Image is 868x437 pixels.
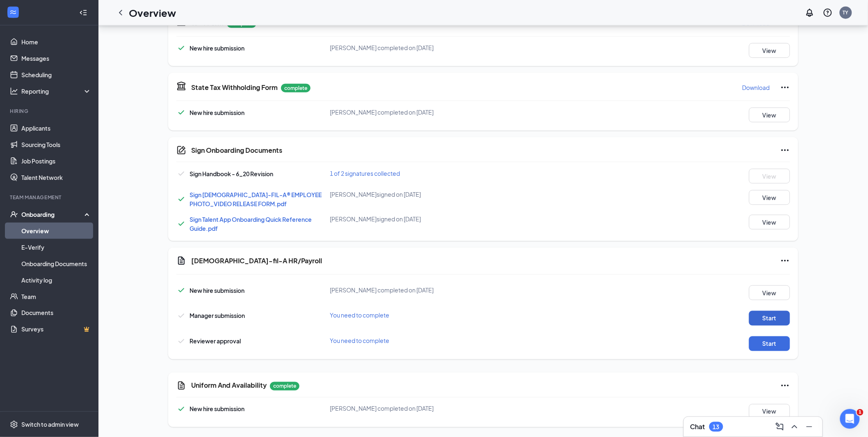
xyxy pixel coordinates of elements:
svg: CompanyDocumentIcon [176,145,186,155]
svg: Checkmark [176,169,186,179]
svg: Checkmark [176,311,186,321]
a: SurveysCrown [21,321,91,338]
span: 1 [857,409,863,416]
button: Start [749,336,790,351]
div: Team Management [10,194,90,201]
a: Sourcing Tools [21,136,91,153]
div: Onboarding [21,210,85,218]
span: Sign Handbook - 6_20 Revision [190,170,273,177]
span: [PERSON_NAME] completed on [DATE] [330,405,434,412]
a: Messages [21,50,91,67]
button: View [749,215,790,230]
a: Home [21,34,91,50]
div: [PERSON_NAME] signed on [DATE] [330,190,535,198]
svg: WorkstreamLogo [9,8,17,16]
svg: Notifications [805,8,815,18]
button: ComposeMessage [773,420,786,433]
svg: Ellipses [780,381,790,391]
a: Applicants [21,120,91,136]
svg: Analysis [10,87,18,95]
h5: Sign Onboarding Documents [191,146,282,155]
a: Documents [21,305,91,321]
span: You need to complete [330,312,389,319]
svg: Checkmark [176,336,186,346]
span: [PERSON_NAME] completed on [DATE] [330,286,434,294]
div: 13 [713,423,720,430]
h5: Uniform And Availability [191,381,267,390]
svg: Ellipses [780,145,790,155]
iframe: Intercom live chat [840,409,860,429]
p: complete [270,382,299,391]
svg: Minimize [804,422,814,432]
svg: Checkmark [176,285,186,295]
svg: Ellipses [780,83,790,92]
svg: Checkmark [176,404,186,414]
svg: Checkmark [176,108,186,117]
span: 1 of 2 signatures collected [330,170,400,177]
p: complete [281,84,311,92]
h3: Chat [690,422,705,431]
a: E-Verify [21,239,91,255]
a: Scheduling [21,67,91,83]
button: View [749,404,790,419]
a: Talent Network [21,169,91,186]
button: View [749,190,790,205]
span: New hire submission [190,405,244,413]
svg: Ellipses [780,256,790,266]
a: Overview [21,223,91,239]
div: Reporting [21,87,92,95]
a: Team [21,288,91,305]
a: Onboarding Documents [21,255,91,272]
span: Manager submission [190,312,245,320]
svg: Settings [10,421,18,429]
button: Minimize [803,420,816,433]
svg: Checkmark [176,43,186,53]
p: Download [742,83,770,92]
svg: QuestionInfo [823,8,833,18]
a: Activity log [21,272,91,288]
span: New hire submission [190,44,244,52]
button: Download [742,81,770,94]
h5: [DEMOGRAPHIC_DATA]-fil-A HR/Payroll [191,256,322,265]
span: New hire submission [190,109,244,116]
a: Sign Talent App Onboarding Quick Reference Guide.pdf [190,216,312,232]
svg: Collapse [79,9,87,17]
span: New hire submission [190,287,244,294]
svg: ComposeMessage [775,422,785,432]
span: [PERSON_NAME] completed on [DATE] [330,108,434,116]
h1: Overview [129,6,176,20]
svg: ChevronUp [790,422,799,432]
button: View [749,285,790,300]
button: Start [749,311,790,326]
svg: UserCheck [10,210,18,218]
button: View [749,169,790,184]
svg: Document [176,256,186,266]
svg: CustomFormIcon [176,381,186,391]
a: Sign [DEMOGRAPHIC_DATA]-FIL-A® EMPLOYEE PHOTO_VIDEO RELEASE FORM.pdf [190,191,322,207]
button: View [749,108,790,122]
svg: Checkmark [176,219,186,229]
a: Job Postings [21,153,91,169]
svg: ChevronLeft [116,8,126,18]
div: Hiring [10,108,90,115]
button: ChevronUp [788,420,801,433]
span: [PERSON_NAME] completed on [DATE] [330,44,434,51]
div: Switch to admin view [21,421,79,429]
button: View [749,43,790,58]
span: Reviewer approval [190,338,241,345]
h5: State Tax Withholding Form [191,83,278,92]
div: TY [843,9,849,16]
span: You need to complete [330,337,389,345]
svg: Checkmark [176,194,186,204]
svg: TaxGovernmentIcon [176,81,186,91]
div: [PERSON_NAME] signed on [DATE] [330,215,535,223]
